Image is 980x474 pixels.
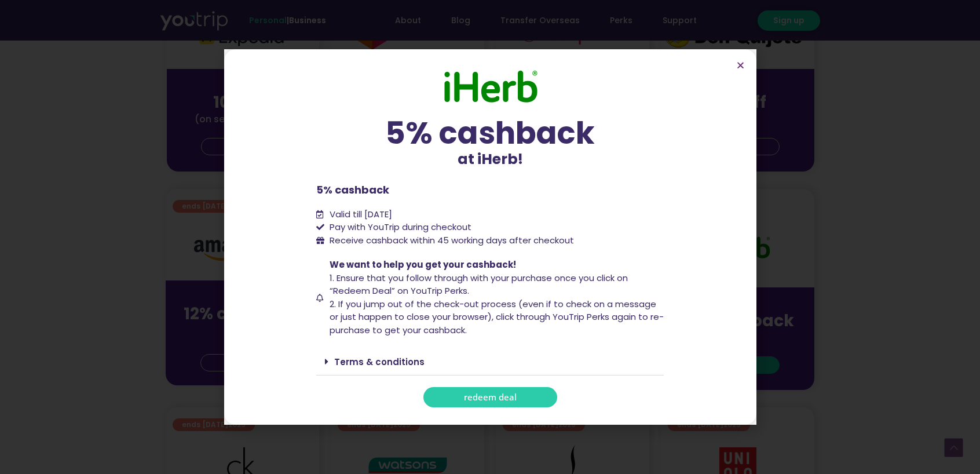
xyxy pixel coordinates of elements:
span: We want to help you get your cashback! [330,258,516,271]
p: 5% cashback [316,182,664,198]
span: Pay with YouTrip during checkout [327,221,471,234]
a: Terms & conditions [334,356,425,368]
a: redeem deal [423,387,557,407]
div: at iHerb! [316,118,664,170]
a: Close [736,61,745,70]
span: redeem deal [464,393,517,402]
span: 1. Ensure that you follow through with your purchase once you click on “Redeem Deal” on YouTrip P... [330,272,628,297]
div: Terms & conditions [316,348,664,375]
span: 2. If you jump out of the check-out process (even if to check on a message or just happen to clos... [330,298,664,336]
div: 5% cashback [316,118,664,148]
span: Valid till [DATE] [327,208,392,221]
span: Receive cashback within 45 working days after checkout [327,234,574,247]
